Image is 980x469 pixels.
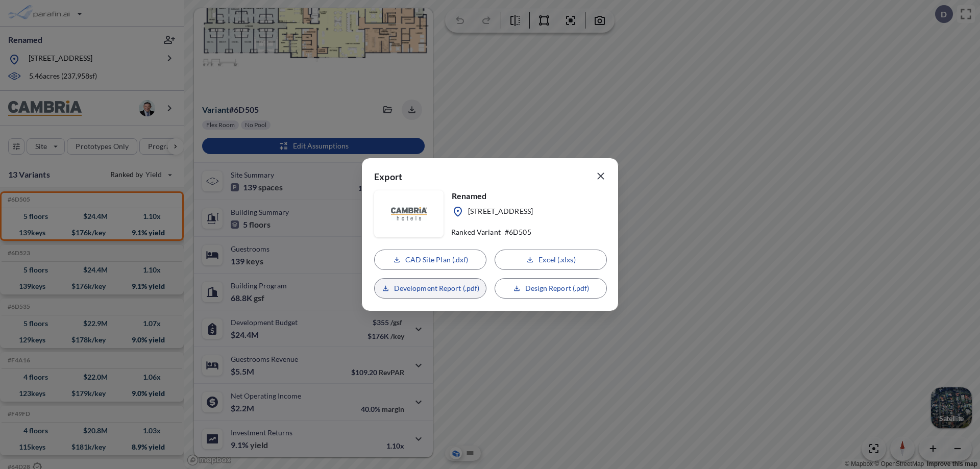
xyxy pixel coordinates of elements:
p: Ranked Variant [451,228,501,237]
p: Design Report (.pdf) [525,283,590,293]
p: CAD Site Plan (.dxf) [405,255,469,265]
button: Development Report (.pdf) [374,278,486,299]
p: # 6D505 [505,228,531,237]
img: floorplanBranLogoPlug [391,207,427,220]
button: Excel (.xlxs) [495,250,607,270]
p: Development Report (.pdf) [394,283,480,293]
p: Renamed [452,190,533,202]
p: Export [374,170,402,186]
button: CAD Site Plan (.dxf) [374,250,486,270]
p: Excel (.xlxs) [538,255,575,265]
p: [STREET_ADDRESS] [468,206,533,218]
button: Design Report (.pdf) [495,278,607,299]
